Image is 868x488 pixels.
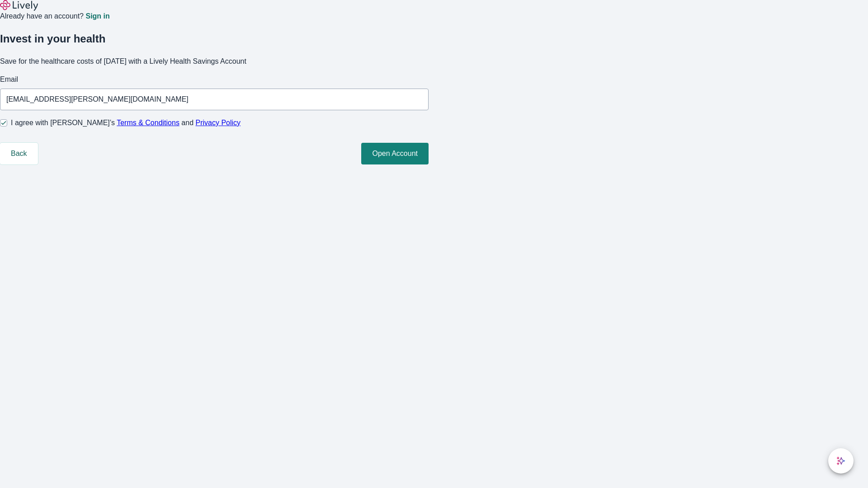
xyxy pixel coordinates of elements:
button: Open Account [361,143,429,164]
span: I agree with [PERSON_NAME]’s and [11,117,241,128]
a: Terms & Conditions [117,119,179,127]
a: Sign in [85,13,109,20]
button: chat [828,448,854,474]
a: Privacy Policy [196,119,241,127]
svg: Lively AI Assistant [836,456,845,465]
